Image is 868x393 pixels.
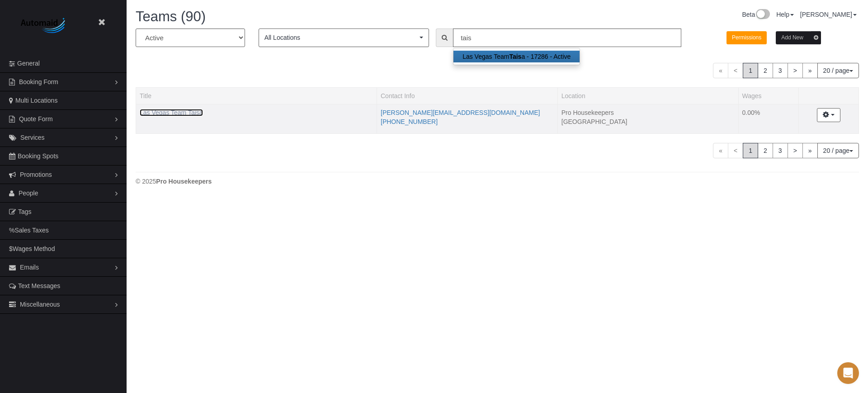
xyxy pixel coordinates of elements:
a: Las Vegas TeamTaisa - 17286 - Active [453,51,580,62]
a: 2 [758,63,773,78]
a: [PERSON_NAME][EMAIL_ADDRESS][DOMAIN_NAME] [381,109,540,116]
li: Pro Housekeepers [561,108,735,117]
div: Tags [140,117,373,119]
span: Text Messages [18,282,60,289]
span: Emails [20,264,39,271]
img: New interface [755,9,770,21]
div: © 2025 [136,177,859,186]
a: 3 [773,63,788,78]
a: Help [776,11,794,18]
div: Open Intercom Messenger [837,362,859,384]
td: Title [136,104,377,134]
td: Wages [738,104,798,134]
button: Permissions [726,31,767,44]
li: [GEOGRAPHIC_DATA] [561,117,735,126]
nav: Pagination navigation [713,63,859,78]
nav: Pagination navigation [713,143,859,158]
span: 1 [743,143,758,158]
span: Promotions [20,171,52,178]
span: < [728,63,743,78]
span: Miscellaneous [20,301,60,308]
a: » [802,63,818,78]
a: 3 [773,143,788,158]
span: Wages Method [13,245,55,252]
span: Services [20,134,45,141]
span: Teams (90) [136,9,206,24]
span: Booking Spots [18,152,58,160]
span: < [728,143,743,158]
input: Enter the first 3 letters of the name to search [453,28,681,47]
span: Sales Taxes [14,227,48,234]
span: People [19,189,38,197]
button: 20 / page [817,143,859,158]
a: > [788,63,803,78]
a: » [802,143,818,158]
a: Beta [742,11,770,18]
span: « [713,63,728,78]
span: 1 [743,63,758,78]
span: Tags [18,208,32,215]
button: 20 / page [817,63,859,78]
span: Booking Form [19,78,58,85]
td: Contact Info [377,104,558,134]
span: All Locations [264,33,418,42]
button: All Locations [259,28,429,47]
img: Automaid Logo [16,16,72,36]
th: Wages [738,87,798,104]
a: 2 [758,143,773,158]
span: « [713,143,728,158]
th: Location [557,87,738,104]
span: Multi Locations [15,97,57,104]
strong: Pro Housekeepers [156,178,212,185]
td: Location [557,104,738,134]
button: Add New [776,31,821,44]
a: > [788,143,803,158]
a: Las Vegas Team Taisa [140,109,203,116]
strong: Tais [509,53,521,60]
span: General [17,60,40,67]
a: [PHONE_NUMBER] [381,118,438,125]
th: Title [136,87,377,104]
th: Contact Info [377,87,558,104]
span: Quote Form [19,115,53,123]
a: [PERSON_NAME] [800,11,857,18]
